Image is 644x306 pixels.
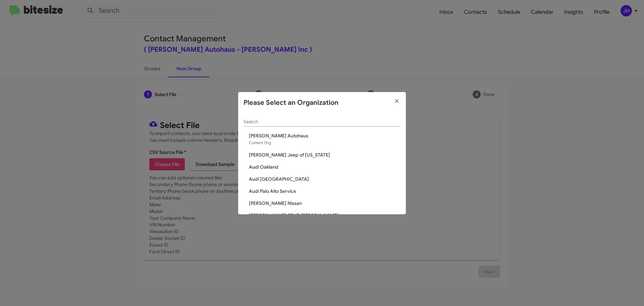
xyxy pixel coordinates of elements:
span: Audi Palo Alto Service [249,188,400,194]
h2: Please Select an Organization [244,97,338,108]
span: [PERSON_NAME] Autohaus [249,132,400,139]
span: Audi Oakland [249,164,400,170]
span: Current Org [249,140,271,145]
span: [PERSON_NAME] Jeep of [US_STATE] [249,151,400,158]
span: [PERSON_NAME] Nissan [249,200,400,207]
span: [PERSON_NAME] CDJR [PERSON_NAME] [249,212,400,219]
span: Audi [GEOGRAPHIC_DATA] [249,176,400,182]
